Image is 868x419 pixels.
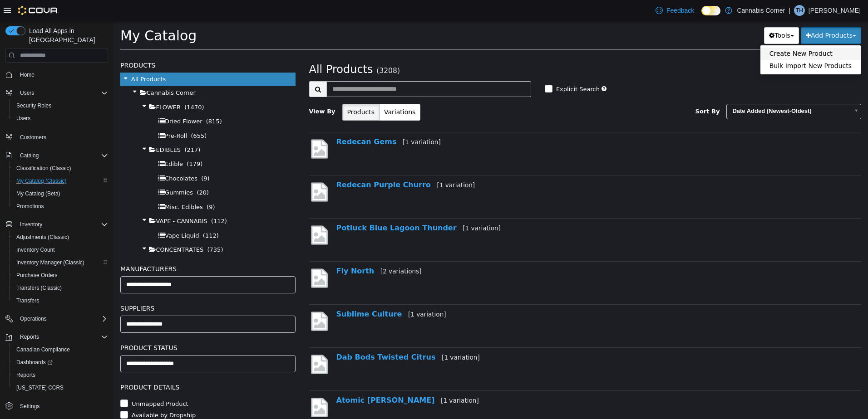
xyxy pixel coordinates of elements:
a: Security Roles [13,100,55,111]
span: Transfers [13,295,108,306]
span: Catalog [20,152,39,159]
span: Users [16,88,108,98]
h5: Manufacturers [7,243,182,253]
span: Security Roles [16,102,51,109]
a: Inventory Count [13,244,59,255]
span: Feedback [666,6,694,15]
a: My Catalog (Beta) [13,188,64,199]
span: Adjustments (Classic) [13,232,108,243]
span: Promotions [13,201,108,212]
span: Inventory Manager (Classic) [16,259,84,266]
button: Add Products [687,6,748,23]
span: Washington CCRS [13,382,108,393]
a: Dashboards [9,356,112,369]
small: (3208) [263,46,286,54]
button: Inventory [2,218,112,231]
span: Dried Flower [51,97,89,104]
button: Settings [2,400,112,413]
span: Reports [20,333,39,341]
span: Cannabis Corner [33,68,82,75]
span: (217) [71,126,87,132]
button: Inventory [16,219,46,230]
button: My Catalog (Beta) [9,187,112,200]
button: Adjustments (Classic) [9,231,112,244]
small: [1 variation] [328,333,366,340]
span: Inventory [20,221,42,228]
button: Operations [2,312,112,325]
span: EDIBLES [42,126,67,132]
span: Misc. Edibles [51,183,89,190]
img: missing-image.png [196,203,216,225]
button: Promotions [9,200,112,213]
a: Settings [16,401,43,412]
span: Home [16,69,108,80]
p: Cannabis Corner [737,5,785,16]
span: Home [20,71,35,78]
button: Users [16,88,38,98]
span: My Catalog [7,7,83,23]
a: Dashboards [13,357,56,368]
small: [1 variation] [289,117,327,125]
span: Customers [20,134,46,141]
span: (9) [88,154,96,161]
a: Classification (Classic) [13,163,75,174]
span: Canadian Compliance [13,344,108,355]
button: Inventory Count [9,244,112,256]
span: Users [13,113,108,124]
a: Canadian Compliance [13,344,74,355]
span: Operations [20,315,47,322]
h5: Product Status [7,322,182,332]
span: All Products [196,42,260,55]
span: Inventory [16,219,108,230]
label: Available by Dropship [16,390,82,399]
a: Purchase Orders [13,270,61,281]
span: Reports [13,370,108,380]
a: Transfers (Classic) [13,283,65,293]
span: (9) [93,183,101,190]
a: Atomic [PERSON_NAME][1 variation] [223,375,365,384]
small: [1 variation] [349,204,387,211]
span: Transfers (Classic) [16,284,62,292]
a: Fly North[2 variations] [223,246,308,254]
a: Transfers [13,295,43,306]
span: My Catalog (Beta) [13,188,108,199]
a: Adjustments (Classic) [13,232,73,243]
span: Catalog [16,150,108,161]
span: (112) [98,197,113,204]
button: Variations [266,83,307,100]
span: [US_STATE] CCRS [16,384,64,391]
a: Create New Product [647,27,747,39]
button: Catalog [2,149,112,162]
span: Inventory Count [13,244,108,255]
img: Cova [18,6,59,15]
span: Users [20,89,34,97]
div: Tania Hines [794,5,805,16]
a: Date Added (Newest-Oldest) [613,83,748,98]
span: Purchase Orders [13,270,108,281]
small: [1 variation] [323,161,361,168]
a: Home [16,69,38,80]
img: missing-image.png [196,246,216,268]
span: Operations [16,313,108,324]
span: My Catalog (Classic) [13,175,108,186]
h5: Products [7,39,182,50]
h5: Product Details [7,361,182,372]
a: Feedback [652,1,698,19]
a: Promotions [13,201,48,212]
span: Customers [16,131,108,142]
button: Transfers (Classic) [9,282,112,294]
span: Canadian Compliance [16,346,70,353]
p: [PERSON_NAME] [809,5,861,16]
span: (112) [89,211,105,218]
img: missing-image.png [196,375,216,398]
span: (655) [77,112,93,118]
button: Classification (Classic) [9,162,112,175]
span: Vape Liquid [51,211,85,218]
span: My Catalog (Classic) [16,177,67,185]
span: Reports [16,331,108,342]
a: [US_STATE] CCRS [13,382,67,393]
a: Customers [16,132,50,143]
a: Inventory Manager (Classic) [13,257,88,268]
button: Reports [2,331,112,343]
